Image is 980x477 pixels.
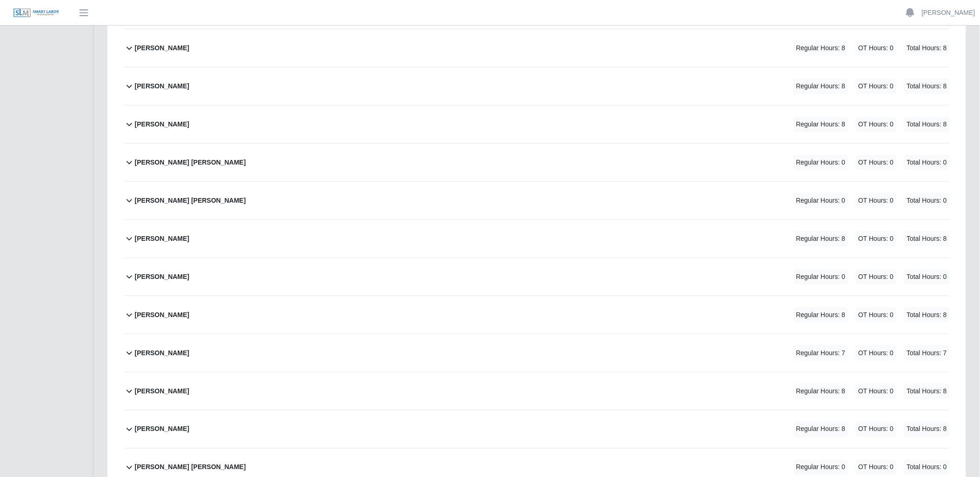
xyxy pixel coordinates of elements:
button: [PERSON_NAME] Regular Hours: 8 OT Hours: 0 Total Hours: 8 [124,29,950,67]
span: OT Hours: 0 [856,269,897,285]
button: [PERSON_NAME] Regular Hours: 8 OT Hours: 0 Total Hours: 8 [124,411,950,448]
b: [PERSON_NAME] [135,81,189,91]
span: Regular Hours: 8 [793,384,848,399]
b: [PERSON_NAME] [135,43,189,53]
button: [PERSON_NAME] Regular Hours: 8 OT Hours: 0 Total Hours: 8 [124,67,950,105]
span: Regular Hours: 7 [793,345,848,361]
span: OT Hours: 0 [856,117,897,132]
span: Total Hours: 8 [904,384,950,399]
b: [PERSON_NAME] [135,272,189,282]
span: Regular Hours: 8 [793,79,848,94]
span: Total Hours: 8 [904,231,950,246]
span: Regular Hours: 0 [793,460,848,475]
span: OT Hours: 0 [856,384,897,399]
span: Regular Hours: 8 [793,40,848,56]
b: [PERSON_NAME] [135,386,189,396]
span: OT Hours: 0 [856,155,897,170]
span: Regular Hours: 8 [793,117,848,132]
span: Regular Hours: 0 [793,193,848,208]
span: Total Hours: 0 [904,269,950,285]
span: OT Hours: 0 [856,40,897,56]
span: Total Hours: 0 [904,460,950,475]
button: [PERSON_NAME] Regular Hours: 8 OT Hours: 0 Total Hours: 8 [124,220,950,258]
span: Regular Hours: 8 [793,231,848,246]
span: OT Hours: 0 [856,193,897,208]
span: Total Hours: 8 [904,40,950,56]
button: [PERSON_NAME] [PERSON_NAME] Regular Hours: 0 OT Hours: 0 Total Hours: 0 [124,144,950,181]
button: [PERSON_NAME] Regular Hours: 7 OT Hours: 0 Total Hours: 7 [124,334,950,372]
button: [PERSON_NAME] Regular Hours: 8 OT Hours: 0 Total Hours: 8 [124,106,950,143]
span: Total Hours: 0 [904,193,950,208]
span: OT Hours: 0 [856,422,897,437]
span: OT Hours: 0 [856,460,897,475]
span: Regular Hours: 8 [793,307,848,323]
span: Total Hours: 0 [904,155,950,170]
b: [PERSON_NAME] [135,424,189,434]
span: Total Hours: 8 [904,117,950,132]
a: [PERSON_NAME] [922,8,975,18]
span: OT Hours: 0 [856,307,897,323]
b: [PERSON_NAME] [135,119,189,129]
img: SLM Logo [13,8,60,18]
b: [PERSON_NAME] [135,234,189,244]
span: Total Hours: 7 [904,345,950,361]
span: Regular Hours: 0 [793,269,848,285]
span: Regular Hours: 8 [793,422,848,437]
b: [PERSON_NAME] [135,348,189,358]
b: [PERSON_NAME] [PERSON_NAME] [135,463,246,472]
span: Total Hours: 8 [904,79,950,94]
b: [PERSON_NAME] [PERSON_NAME] [135,196,246,205]
span: Total Hours: 8 [904,307,950,323]
span: Total Hours: 8 [904,422,950,437]
span: OT Hours: 0 [856,79,897,94]
button: [PERSON_NAME] Regular Hours: 8 OT Hours: 0 Total Hours: 8 [124,372,950,410]
span: OT Hours: 0 [856,345,897,361]
span: Regular Hours: 0 [793,155,848,170]
span: OT Hours: 0 [856,231,897,246]
button: [PERSON_NAME] Regular Hours: 0 OT Hours: 0 Total Hours: 0 [124,258,950,296]
b: [PERSON_NAME] [135,310,189,320]
b: [PERSON_NAME] [PERSON_NAME] [135,158,246,167]
button: [PERSON_NAME] Regular Hours: 8 OT Hours: 0 Total Hours: 8 [124,296,950,334]
button: [PERSON_NAME] [PERSON_NAME] Regular Hours: 0 OT Hours: 0 Total Hours: 0 [124,182,950,219]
